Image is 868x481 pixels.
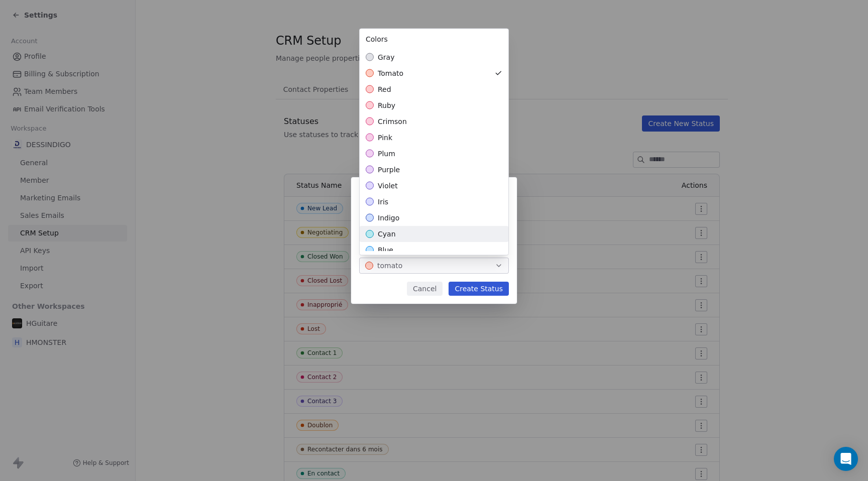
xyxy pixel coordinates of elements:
span: indigo [378,213,399,223]
span: red [378,84,391,94]
div: Suggestions [360,49,508,467]
span: plum [378,149,395,159]
span: ruby [378,100,395,110]
span: violet [378,181,398,191]
span: iris [378,197,388,207]
span: purple [378,165,400,175]
span: tomato [378,68,403,78]
span: Colors [366,35,388,43]
span: gray [378,52,394,62]
span: pink [378,133,392,143]
span: blue [378,245,393,255]
span: crimson [378,116,407,127]
span: cyan [378,229,396,239]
